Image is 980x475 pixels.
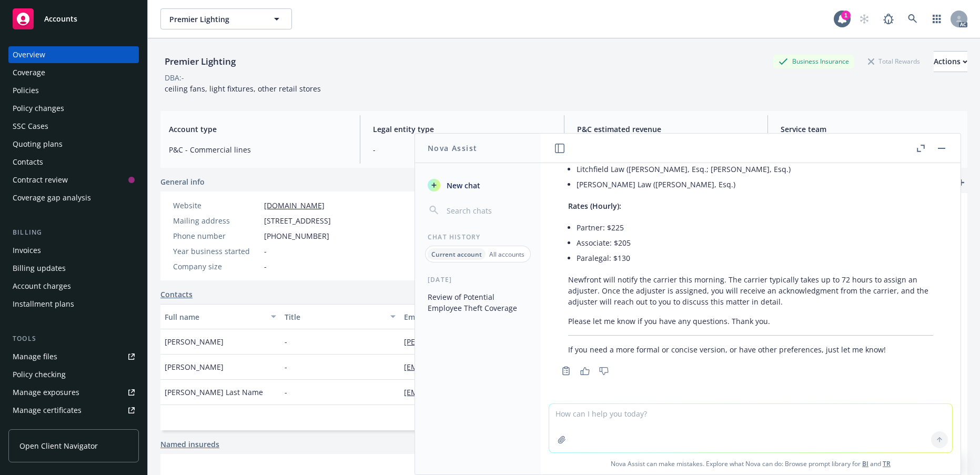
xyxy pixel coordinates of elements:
[577,250,933,266] li: Paralegal: $130
[173,230,260,241] div: Phone number
[8,296,139,312] a: Installment plans
[8,189,139,206] a: Coverage gap analysis
[577,220,933,235] li: Partner: $225
[13,171,68,188] div: Contract review
[8,260,139,277] a: Billing updates
[160,289,193,300] a: Contacts
[934,52,967,72] div: Actions
[545,453,956,474] span: Nova Assist can make mistakes. Explore what Nova can do: Browse prompt library for and
[13,136,63,153] div: Quoting plans
[13,296,74,312] div: Installment plans
[264,230,329,241] span: [PHONE_NUMBER]
[264,200,325,210] a: [DOMAIN_NAME]
[568,344,933,355] p: If you need a more formal or concise version, or have other preferences, just let me know!
[13,118,48,135] div: SSC Cases
[423,288,532,317] button: Review of Potential Employee Theft Coverage
[13,384,79,401] div: Manage exposures
[8,136,139,153] a: Quoting plans
[169,14,260,25] span: Premier Lighting
[165,336,224,347] span: [PERSON_NAME]
[160,439,219,450] a: Named insureds
[8,64,139,81] a: Coverage
[577,235,933,250] li: Associate: $205
[8,82,139,99] a: Policies
[8,278,139,295] a: Account charges
[160,304,280,329] button: Full name
[173,246,260,257] div: Year business started
[568,201,621,211] span: Rates (Hourly):
[13,366,66,383] div: Policy checking
[13,242,41,259] div: Invoices
[13,64,45,81] div: Coverage
[13,348,57,365] div: Manage files
[264,246,267,257] span: -
[13,189,91,206] div: Coverage gap analysis
[400,304,599,329] button: Email
[160,176,205,187] span: General info
[169,124,347,135] span: Account type
[902,8,923,29] a: Search
[561,366,571,376] svg: Copy to clipboard
[8,366,139,383] a: Policy checking
[878,8,899,29] a: Report a Bug
[8,402,139,419] a: Manage certificates
[165,361,224,372] span: [PERSON_NAME]
[13,154,43,170] div: Contacts
[44,15,77,23] span: Accounts
[8,227,139,238] div: Billing
[13,420,66,437] div: Manage claims
[8,384,139,401] span: Manage exposures
[863,55,925,68] div: Total Rewards
[423,176,532,195] button: New chat
[173,261,260,272] div: Company size
[13,46,45,63] div: Overview
[173,200,260,211] div: Website
[160,8,292,29] button: Premier Lighting
[280,304,400,329] button: Title
[285,336,287,347] span: -
[8,4,139,34] a: Accounts
[577,161,933,177] li: Litchfield Law ([PERSON_NAME], Esq.; [PERSON_NAME], Esq.)
[8,118,139,135] a: SSC Cases
[173,215,260,226] div: Mailing address
[13,260,66,277] div: Billing updates
[8,100,139,117] a: Policy changes
[431,250,482,259] p: Current account
[264,261,267,272] span: -
[404,387,536,397] a: [EMAIL_ADDRESS][DOMAIN_NAME]
[8,46,139,63] a: Overview
[285,361,287,372] span: -
[415,233,541,241] div: Chat History
[13,100,64,117] div: Policy changes
[8,154,139,170] a: Contacts
[955,176,967,189] a: add
[404,337,594,347] a: [PERSON_NAME][EMAIL_ADDRESS][DOMAIN_NAME]
[595,363,612,378] button: Thumbs down
[444,180,480,191] span: New chat
[577,177,933,192] li: [PERSON_NAME] Law ([PERSON_NAME], Esq.)
[373,144,551,155] span: -
[13,402,82,419] div: Manage certificates
[841,11,851,20] div: 1
[13,278,71,295] div: Account charges
[19,440,98,451] span: Open Client Navigator
[489,250,524,259] p: All accounts
[862,459,868,468] a: BI
[926,8,947,29] a: Switch app
[264,215,331,226] span: [STREET_ADDRESS]
[415,275,541,284] div: [DATE]
[428,143,477,154] h1: Nova Assist
[854,8,875,29] a: Start snowing
[8,333,139,344] div: Tools
[934,51,967,72] button: Actions
[404,362,536,372] a: [EMAIL_ADDRESS][DOMAIN_NAME]
[773,55,854,68] div: Business Insurance
[165,311,265,322] div: Full name
[8,242,139,259] a: Invoices
[285,311,385,322] div: Title
[568,316,933,327] p: Please let me know if you have any questions. Thank you.
[8,420,139,437] a: Manage claims
[8,348,139,365] a: Manage files
[169,144,347,155] span: P&C - Commercial lines
[444,203,528,218] input: Search chats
